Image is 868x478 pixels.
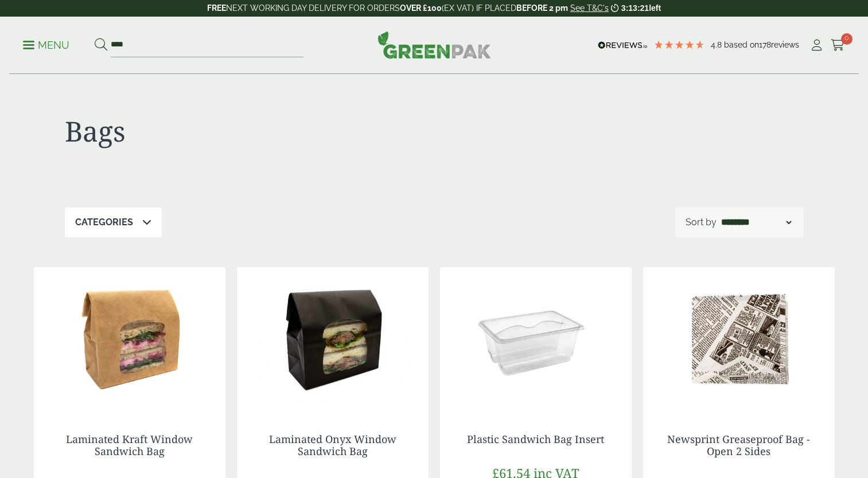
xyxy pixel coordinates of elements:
[207,3,226,13] strong: FREE
[570,3,609,13] a: See T&C's
[724,40,759,49] span: Based on
[711,40,724,49] span: 4.8
[66,432,193,459] a: Laminated Kraft Window Sandwich Bag
[831,37,845,54] a: 0
[65,115,434,148] h1: Bags
[649,3,661,13] span: left
[643,267,835,410] img: Newsprint Greaseproof Bag - Open 2 Sides -0
[467,432,604,446] a: Plastic Sandwich Bag Insert
[831,40,845,51] i: Cart
[686,216,717,229] p: Sort by
[516,3,568,13] strong: BEFORE 2 pm
[621,3,649,13] span: 3:13:21
[759,40,771,49] span: 178
[269,432,396,459] a: Laminated Onyx Window Sandwich Bag
[237,267,429,410] img: Laminated Black Sandwich Bag
[667,432,810,459] a: Newsprint Greaseproof Bag - Open 2 Sides
[75,216,133,229] p: Categories
[598,41,648,49] img: REVIEWS.io
[719,216,793,229] select: Shop order
[23,38,69,50] a: Menu
[653,40,705,50] div: 4.78 Stars
[34,267,225,410] img: Laminated Kraft Sandwich Bag
[377,31,491,58] img: GreenPak Supplies
[440,267,632,410] img: Plastic Sandwich Bag insert
[400,3,442,13] strong: OVER £100
[23,38,69,52] p: Menu
[771,40,799,49] span: reviews
[809,40,824,51] i: My Account
[841,33,853,45] span: 0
